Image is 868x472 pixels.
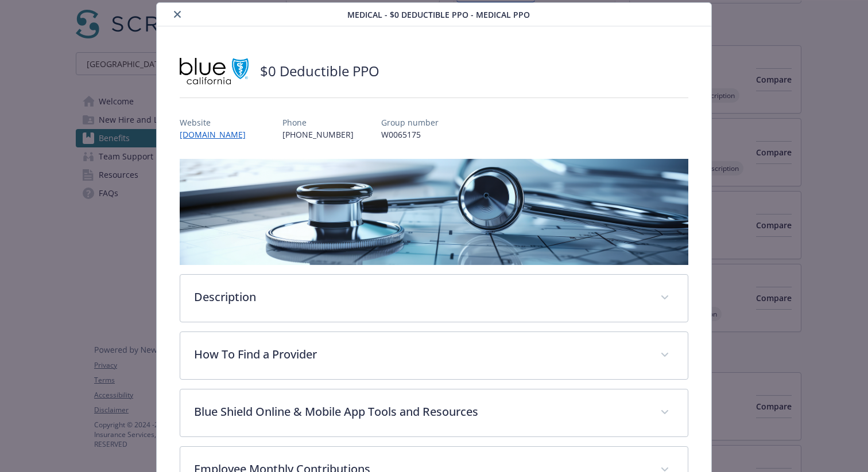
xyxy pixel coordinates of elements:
p: Phone [282,116,354,128]
div: Description [180,275,688,322]
p: Group number [381,116,439,128]
h2: $0 Deductible PPO [260,61,379,81]
p: Website [180,116,255,128]
img: banner [180,159,688,265]
p: W0065175 [381,128,439,141]
a: [DOMAIN_NAME] [180,129,255,140]
p: Description [194,288,646,306]
span: Medical - $0 Deductible PPO - Medical PPO [347,9,530,21]
img: Blue Shield of California [180,54,249,88]
div: How To Find a Provider [180,332,688,379]
div: Blue Shield Online & Mobile App Tools and Resources [180,389,688,436]
button: close [170,7,184,21]
p: How To Find a Provider [194,346,646,363]
p: [PHONE_NUMBER] [282,128,354,141]
p: Blue Shield Online & Mobile App Tools and Resources [194,403,646,420]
